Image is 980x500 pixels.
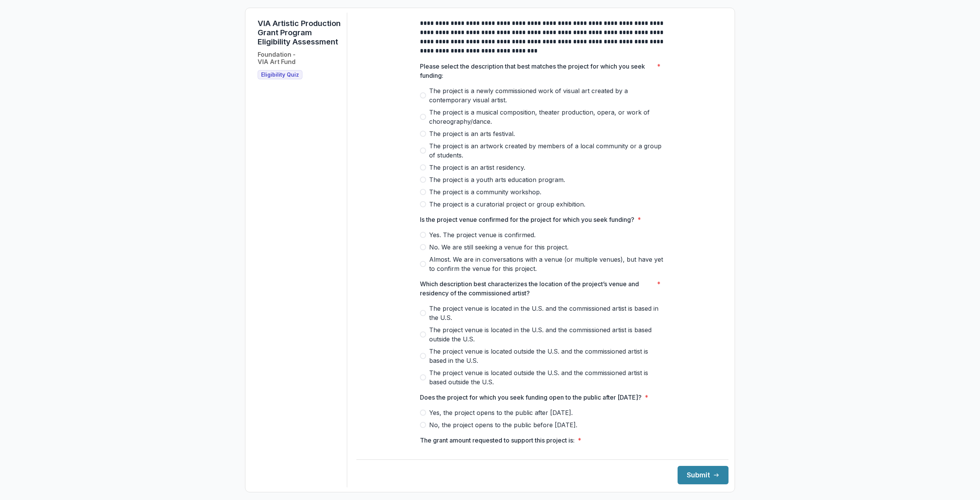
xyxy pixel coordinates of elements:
[420,393,642,402] p: Does the project for which you seek funding open to the public after [DATE]?
[429,368,665,387] span: The project venue is located outside the U.S. and the commissioned artist is based outside the U.S.
[429,230,536,239] span: Yes. The project venue is confirmed.
[429,129,515,138] span: The project is an arts festival.
[429,243,568,252] span: No. We are still seeking a venue for this project.
[429,141,665,160] span: The project is an artwork created by members of a local community or a group of students.
[429,325,665,344] span: The project venue is located in the U.S. and the commissioned artist is based outside the U.S.
[420,279,654,298] p: Which description best characterizes the location of the project’s venue and residency of the com...
[258,51,296,66] h2: Foundation - VIA Art Fund
[429,175,565,184] span: The project is a youth arts education program.
[261,72,299,78] span: Eligibility Quiz
[429,420,577,430] span: No, the project opens to the public before [DATE].
[678,466,728,484] button: Submit
[429,86,665,105] span: The project is a newly commissioned work of visual art created by a contemporary visual artist.
[429,255,665,273] span: Almost. We are in conversations with a venue (or multiple venues), but have yet to confirm the ve...
[429,304,665,322] span: The project venue is located in the U.S. and the commissioned artist is based in the U.S.
[429,347,665,365] span: The project venue is located outside the U.S. and the commissioned artist is based in the U.S.
[420,436,575,445] p: The grant amount requested to support this project is:
[429,187,541,197] span: The project is a community workshop.
[429,200,585,209] span: The project is a curatorial project or group exhibition.
[429,163,525,172] span: The project is an artist residency.
[429,108,665,126] span: The project is a musical composition, theater production, opera, or work of choreography/dance.
[429,408,573,417] span: Yes, the project opens to the public after [DATE].
[258,19,341,46] h1: VIA Artistic Production Grant Program Eligibility Assessment
[420,62,654,80] p: Please select the description that best matches the project for which you seek funding:
[420,215,634,224] p: Is the project venue confirmed for the project for which you seek funding?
